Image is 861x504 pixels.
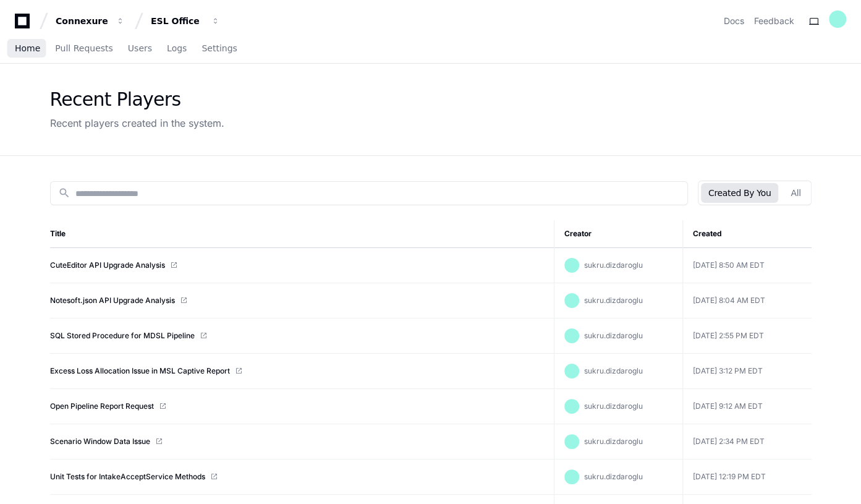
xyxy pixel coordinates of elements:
span: sukru.dizdaroglu [584,366,643,375]
th: Creator [554,220,683,248]
span: Users [128,45,152,52]
a: Excess Loss Allocation Issue in MSL Captive Report [50,366,230,376]
mat-icon: search [58,187,70,199]
td: [DATE] 8:50 AM EDT [683,248,812,283]
button: ESL Office [146,10,225,32]
a: CuteEditor API Upgrade Analysis [50,260,165,270]
div: Recent Players [50,88,224,111]
td: [DATE] 9:12 AM EDT [683,389,812,424]
span: Pull Requests [55,45,112,52]
span: Home [15,45,40,52]
th: Title [50,220,554,248]
a: Scenario Window Data Issue [50,437,150,446]
span: sukru.dizdaroglu [584,472,643,481]
span: sukru.dizdaroglu [584,260,643,270]
td: [DATE] 2:34 PM EDT [683,424,812,459]
td: [DATE] 8:04 AM EDT [683,283,812,318]
span: Settings [201,45,237,52]
div: Connexure [56,15,109,27]
span: sukru.dizdaroglu [584,296,643,305]
span: sukru.dizdaroglu [584,437,643,446]
div: ESL Office [151,15,204,27]
button: Feedback [754,15,794,27]
td: [DATE] 3:12 PM EDT [683,354,812,389]
th: Created [683,220,812,248]
span: sukru.dizdaroglu [584,331,643,340]
a: Unit Tests for IntakeAcceptService Methods [50,472,205,482]
td: [DATE] 12:19 PM EDT [683,459,812,495]
a: Settings [201,35,237,63]
span: sukru.dizdaroglu [584,401,643,411]
div: Recent players created in the system. [50,116,224,130]
button: Created By You [701,183,778,203]
td: [DATE] 2:55 PM EDT [683,318,812,354]
a: Notesoft.json API Upgrade Analysis [50,296,175,305]
a: Open Pipeline Report Request [50,401,154,411]
a: Logs [167,35,187,63]
button: All [783,183,808,203]
a: Pull Requests [55,35,112,63]
span: Logs [167,45,187,52]
a: Users [128,35,152,63]
a: Docs [724,15,744,27]
a: SQL Stored Procedure for MDSL Pipeline [50,331,195,341]
button: Connexure [51,10,130,32]
a: Home [15,35,40,63]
